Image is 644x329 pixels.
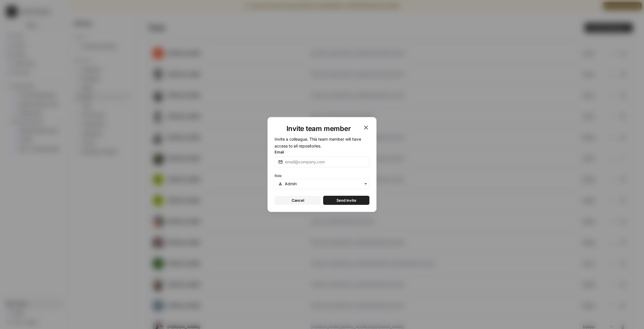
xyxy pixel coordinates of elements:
[285,181,366,187] input: Admin
[275,196,321,205] button: Cancel
[275,137,361,148] span: Invite a colleague. This team member will have access to all repositories.
[323,196,369,205] button: Send invite
[275,149,369,155] label: Email
[275,124,363,133] h1: Invite team member
[285,159,366,165] input: email@company.com
[336,197,356,203] span: Send invite
[292,197,304,203] span: Cancel
[275,174,282,178] span: Role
